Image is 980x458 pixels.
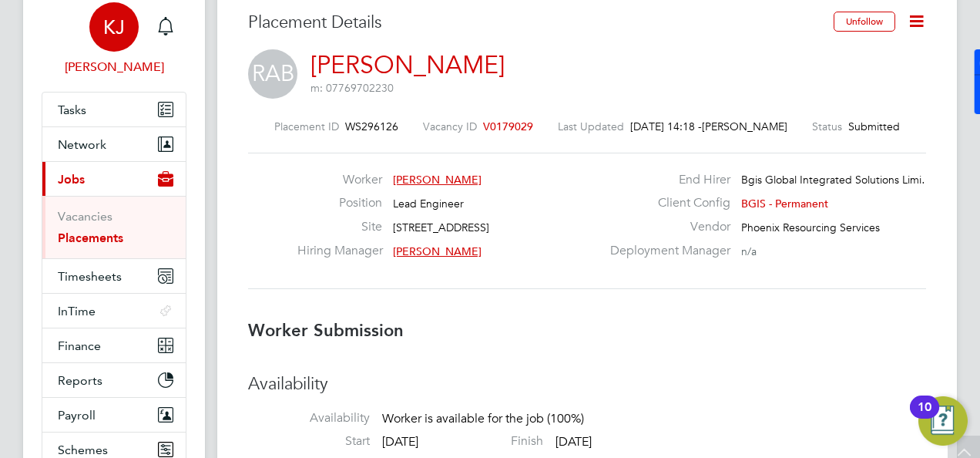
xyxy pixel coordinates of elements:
span: Phoenix Resourcing Services [741,221,880,234]
span: RAB [248,49,297,99]
button: Network [42,127,186,161]
span: Tasks [58,103,86,117]
b: Worker Submission [248,320,404,341]
span: [DATE] [555,434,592,450]
label: Finish [421,433,543,450]
span: [PERSON_NAME] [702,120,787,133]
label: Placement ID [274,120,339,133]
span: Reports [58,373,102,388]
span: Jobs [58,172,85,187]
span: [STREET_ADDRESS] [393,221,489,234]
a: [PERSON_NAME] [310,50,505,80]
a: Tasks [42,93,186,126]
label: Deployment Manager [601,243,730,259]
div: Jobs [42,196,186,258]
a: Vacancies [58,209,112,224]
span: [PERSON_NAME] [393,244,482,258]
span: Finance [58,338,101,353]
span: [DATE] [382,434,418,450]
span: Network [58,137,106,152]
button: Finance [42,328,186,362]
span: V0179029 [483,120,533,133]
label: Position [297,195,382,211]
span: Schemes [58,443,108,457]
span: WS296126 [345,120,398,133]
button: Jobs [42,162,186,196]
span: [PERSON_NAME] [393,173,482,187]
span: Worker is available for the job (100%) [382,411,584,426]
label: Availability [248,410,370,426]
label: Vacancy ID [423,120,477,133]
span: Timesheets [58,269,122,284]
label: Vendor [601,219,730,235]
span: Kyle Johnson [42,58,186,76]
label: End Hirer [601,172,730,188]
span: [DATE] 14:18 - [630,120,702,133]
h3: Availability [248,373,926,396]
span: KJ [103,17,125,37]
span: Payroll [58,408,96,423]
button: Reports [42,363,186,397]
div: 10 [918,407,931,427]
label: Hiring Manager [297,243,382,259]
span: m: 07769702230 [310,81,394,95]
a: Placements [58,231,123,245]
span: Bgis Global Integrated Solutions Limi… [741,173,932,187]
button: Timesheets [42,259,186,293]
h3: Placement Details [248,12,822,34]
span: Lead Engineer [393,197,464,210]
button: Open Resource Center, 10 new notifications [918,396,968,446]
a: KJ[PERSON_NAME] [42,2,186,76]
span: n/a [741,244,757,258]
label: Last Updated [558,120,624,133]
span: BGIS - Permanent [741,197,828,210]
span: Submitted [848,120,900,133]
button: InTime [42,294,186,328]
label: Status [812,120,842,133]
label: Client Config [601,195,730,211]
button: Payroll [42,398,186,432]
span: InTime [58,304,96,318]
button: Unfollow [834,12,895,32]
label: Site [297,219,382,235]
label: Start [248,433,370,450]
label: Worker [297,172,382,188]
